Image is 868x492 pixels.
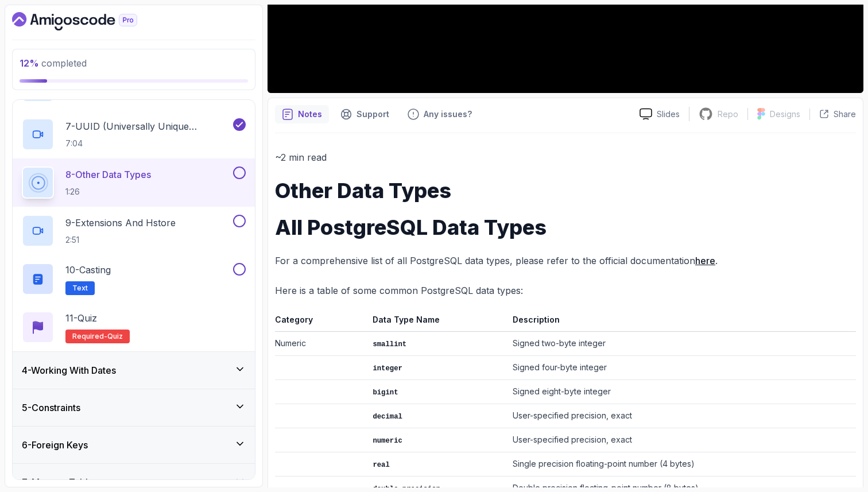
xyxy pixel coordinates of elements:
[22,311,246,343] button: 11-QuizRequired-quiz
[508,379,856,404] td: Signed eight-byte integer
[22,215,246,247] button: 9-Extensions And Hstore2:51
[298,109,322,120] p: Notes
[695,255,715,266] a: here
[809,109,856,120] button: Share
[508,355,856,379] td: Signed four-byte integer
[65,138,231,149] p: 7:04
[65,263,111,277] p: 10 - Casting
[630,108,689,120] a: Slides
[508,452,856,476] td: Single precision floating-point number (4 bytes)
[275,149,856,165] p: ~2 min read
[834,109,856,120] p: Share
[22,438,88,452] h3: 6 - Foreign Keys
[373,413,402,421] code: decimal
[22,401,80,414] h3: 5 - Constraints
[72,284,88,293] span: Text
[334,105,396,123] button: Support button
[107,332,123,341] span: quiz
[20,57,87,69] span: completed
[65,234,176,246] p: 2:51
[22,363,116,377] h3: 4 - Working With Dates
[356,109,389,120] p: Support
[508,331,856,355] td: Signed two-byte integer
[65,311,97,325] p: 11 - Quiz
[65,119,231,133] p: 7 - UUID (Universally Unique Identifier)
[275,312,368,332] th: Category
[275,216,856,239] h1: All PostgreSQL Data Types
[275,105,329,123] button: notes button
[275,331,368,355] td: Numeric
[13,352,255,389] button: 4-Working With Dates
[13,389,255,426] button: 5-Constraints
[65,186,151,197] p: 1:26
[373,340,406,348] code: smallint
[65,168,151,181] p: 8 - Other Data Types
[22,263,246,295] button: 10-CastingText
[657,109,680,120] p: Slides
[65,216,176,230] p: 9 - Extensions And Hstore
[22,475,98,489] h3: 7 - Manage Tables
[373,365,402,373] code: integer
[718,109,738,120] p: Repo
[275,179,856,202] h1: Other Data Types
[373,461,389,469] code: real
[20,57,39,69] span: 12 %
[373,389,398,397] code: bigint
[508,428,856,452] td: User-specified precision, exact
[72,332,107,341] span: Required-
[275,253,856,269] p: For a comprehensive list of all PostgreSQL data types, please refer to the official documentation .
[22,166,246,199] button: 8-Other Data Types1:26
[373,437,402,445] code: numeric
[508,404,856,428] td: User-specified precision, exact
[12,12,164,30] a: Dashboard
[770,109,800,120] p: Designs
[508,312,856,332] th: Description
[13,427,255,463] button: 6-Foreign Keys
[424,109,472,120] p: Any issues?
[368,312,508,332] th: Data Type Name
[401,105,479,123] button: Feedback button
[275,282,856,299] p: Here is a table of some common PostgreSQL data types:
[22,118,246,150] button: 7-UUID (Universally Unique Identifier)7:04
